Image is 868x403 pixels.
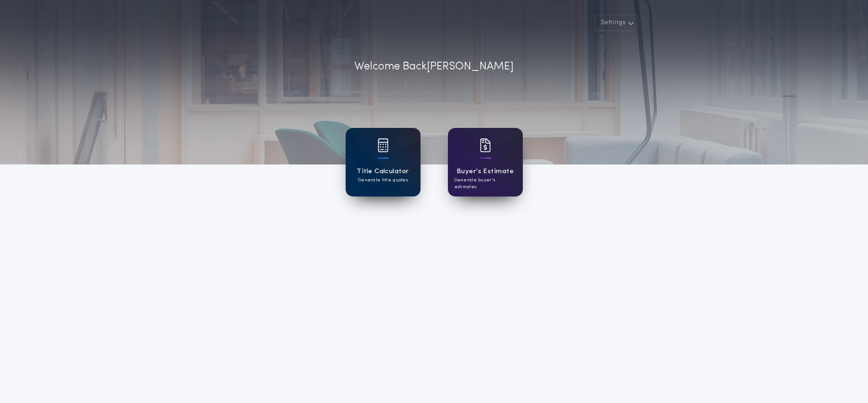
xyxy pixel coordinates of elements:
[346,128,421,196] a: card iconTitle CalculatorGenerate title quotes
[354,58,514,75] p: Welcome Back [PERSON_NAME]
[454,177,516,191] p: Generate buyer's estimates
[378,138,389,152] img: card icon
[448,128,523,196] a: card iconBuyer's EstimateGenerate buyer's estimates
[595,15,638,31] button: Settings
[357,166,409,177] h1: Title Calculator
[358,177,408,184] p: Generate title quotes
[457,166,514,177] h1: Buyer's Estimate
[480,138,491,152] img: card icon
